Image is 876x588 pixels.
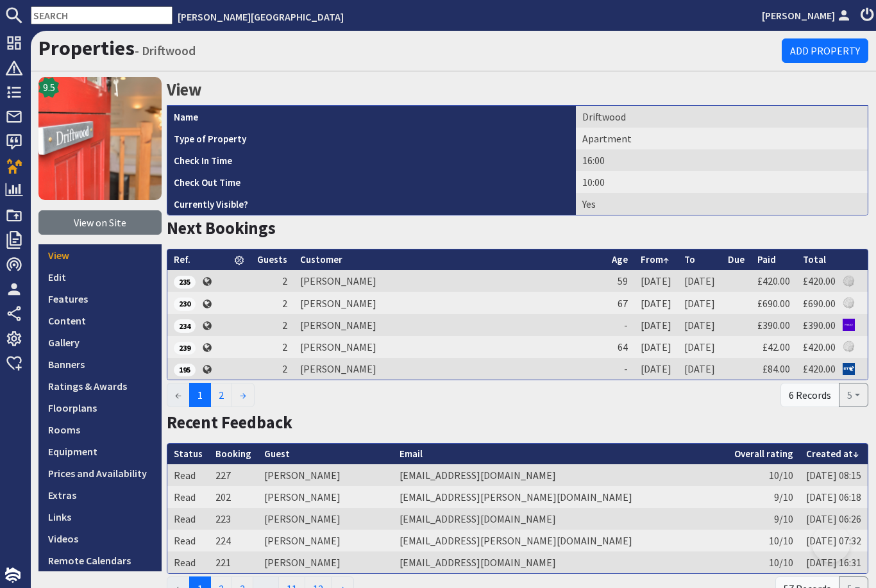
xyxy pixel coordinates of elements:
[174,342,196,355] span: 239
[38,210,162,235] a: View on Site
[174,319,196,332] span: 234
[232,383,255,407] a: →
[258,486,393,508] td: [PERSON_NAME]
[728,530,800,551] td: 10/10
[174,340,196,353] a: 239
[803,340,836,353] a: £420.00
[167,486,209,508] td: Read
[762,8,853,23] a: [PERSON_NAME]
[282,340,287,353] span: 2
[174,364,196,376] span: 195
[38,506,162,528] a: Links
[38,353,162,375] a: Banners
[38,77,162,200] a: Driftwood's icon9.5
[576,106,868,128] td: Driftwood
[762,340,790,353] a: £42.00
[167,508,209,530] td: Read
[215,491,231,503] a: 202
[576,128,868,149] td: Apartment
[728,551,800,573] td: 10/10
[576,193,868,215] td: Yes
[634,270,678,292] td: [DATE]
[641,253,669,265] a: From
[38,441,162,462] a: Equipment
[634,292,678,314] td: [DATE]
[257,253,287,265] a: Guests
[294,358,605,380] td: [PERSON_NAME]
[294,292,605,314] td: [PERSON_NAME]
[189,383,211,407] span: 1
[762,362,790,375] a: £84.00
[605,270,634,292] td: 59
[215,448,251,460] a: Booking
[215,534,231,547] a: 224
[174,296,196,309] a: 230
[684,253,695,265] a: To
[282,362,287,375] span: 2
[803,297,836,310] a: £690.00
[174,253,190,265] a: Ref.
[282,274,287,287] span: 2
[38,35,135,61] a: Properties
[678,270,721,292] td: [DATE]
[174,319,196,332] a: 234
[167,217,276,239] a: Next Bookings
[605,358,634,380] td: -
[178,10,344,23] a: [PERSON_NAME][GEOGRAPHIC_DATA]
[843,363,855,375] img: Referer: BT.com
[258,508,393,530] td: [PERSON_NAME]
[800,508,868,530] td: [DATE] 06:26
[38,528,162,550] a: Videos
[174,298,196,310] span: 230
[174,448,203,460] a: Status
[38,310,162,332] a: Content
[734,448,793,460] a: Overall rating
[800,530,868,551] td: [DATE] 07:32
[800,464,868,486] td: [DATE] 08:15
[803,319,836,332] a: £390.00
[605,292,634,314] td: 67
[803,274,836,287] a: £420.00
[294,270,605,292] td: [PERSON_NAME]
[393,508,728,530] td: [EMAIL_ADDRESS][DOMAIN_NAME]
[167,551,209,573] td: Read
[215,469,231,482] a: 227
[174,276,196,289] span: 235
[678,314,721,336] td: [DATE]
[843,319,855,331] img: Referer: Yahoo
[38,266,162,288] a: Edit
[393,486,728,508] td: [EMAIL_ADDRESS][PERSON_NAME][DOMAIN_NAME]
[210,383,232,407] a: 2
[757,253,776,265] a: Paid
[38,244,162,266] a: View
[31,6,173,24] input: SEARCH
[258,530,393,551] td: [PERSON_NAME]
[728,486,800,508] td: 9/10
[812,524,850,562] iframe: Toggle Customer Support
[634,358,678,380] td: [DATE]
[839,383,868,407] button: 5
[400,448,423,460] a: Email
[780,383,839,407] div: 6 Records
[605,336,634,358] td: 64
[612,253,628,265] a: Age
[38,332,162,353] a: Gallery
[167,193,576,215] th: Currently Visible?
[728,508,800,530] td: 9/10
[634,314,678,336] td: [DATE]
[800,486,868,508] td: [DATE] 06:18
[757,274,790,287] a: £420.00
[678,336,721,358] td: [DATE]
[174,274,196,287] a: 235
[264,448,290,460] a: Guest
[634,336,678,358] td: [DATE]
[300,253,342,265] a: Customer
[38,550,162,571] a: Remote Calendars
[282,319,287,332] span: 2
[393,464,728,486] td: [EMAIL_ADDRESS][DOMAIN_NAME]
[721,249,751,271] th: Due
[757,319,790,332] a: £390.00
[843,297,855,309] img: Referer: Althea House
[38,77,162,200] img: Driftwood's icon
[800,551,868,573] td: [DATE] 16:31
